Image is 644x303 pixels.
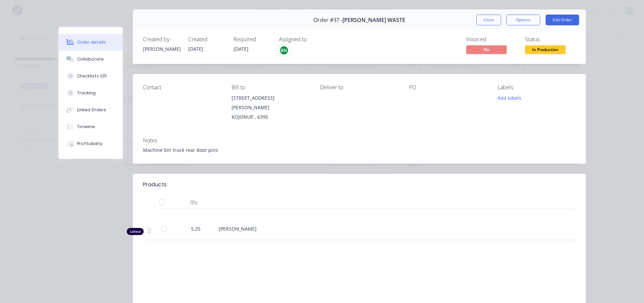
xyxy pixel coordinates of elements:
div: [STREET_ADDRESS][PERSON_NAME] [232,93,309,112]
div: Assigned to [279,36,347,43]
span: [DATE] [188,46,203,52]
button: Close [476,15,501,25]
div: Created by [143,36,180,43]
div: Profitability [77,141,102,147]
div: Labels [498,84,575,91]
div: Invoiced [466,36,517,43]
div: Bill to [232,84,309,91]
div: Tracking [77,90,96,96]
span: Order #37 - [313,17,342,23]
button: Edit Order [546,15,579,25]
span: In Production [525,45,566,54]
span: [DATE] [234,46,248,52]
div: Created [188,36,225,43]
span: [PERSON_NAME] WASTE [342,17,405,23]
button: BN [279,45,289,55]
div: Checklists 0/0 [77,73,107,79]
button: Order details [58,34,123,51]
div: Order details [77,39,106,45]
div: Products [143,181,167,189]
button: Collaborate [58,51,123,68]
button: Linked Orders [58,101,123,118]
button: Tracking [58,85,123,101]
div: Linked Orders [77,107,106,113]
div: [PERSON_NAME] [143,45,180,52]
button: In Production [525,45,566,55]
span: No [466,45,507,54]
div: KOJONUP, , 6395 [232,112,309,122]
button: Checklists 0/0 [58,68,123,85]
div: Timeline [77,124,95,130]
button: Add labels [494,93,525,102]
div: Required [234,36,271,43]
div: PO [409,84,487,91]
button: Timeline [58,118,123,135]
button: Profitability [58,135,123,152]
div: Deliver to [320,84,398,91]
div: Contact [143,84,221,91]
div: [STREET_ADDRESS][PERSON_NAME]KOJONUP, , 6395 [232,93,309,122]
div: Status [525,36,576,43]
div: Machine bin truck rear door pins [143,146,576,154]
div: Notes [143,137,576,144]
div: Qty [173,195,214,209]
button: Options [506,15,540,25]
div: Collaborate [77,56,104,62]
